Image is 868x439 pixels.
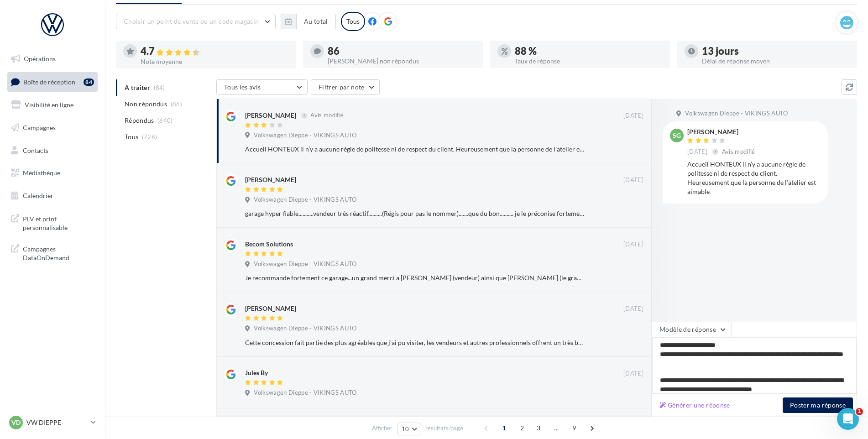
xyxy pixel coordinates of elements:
[702,46,850,56] div: 13 jours
[25,101,73,109] span: Visibilité en ligne
[5,141,99,160] a: Contacts
[623,112,643,120] span: [DATE]
[687,129,757,135] div: [PERSON_NAME]
[531,421,546,435] span: 3
[567,421,581,435] span: 9
[783,397,853,413] button: Poster ma réponse
[245,368,268,377] div: Jules By
[24,55,56,63] span: Opérations
[397,423,421,435] button: 10
[245,240,293,249] div: Becom Solutions
[254,389,356,397] span: Volkswagen Dieppe - VIKINGS AUTO
[623,176,643,184] span: [DATE]
[245,273,584,282] div: Je recommande fortement ce garage...un grand merci a [PERSON_NAME] (vendeur) ainsi que [PERSON_NA...
[224,83,261,91] span: Tous les avis
[856,408,863,415] span: 1
[254,260,356,268] span: Volkswagen Dieppe - VIKINGS AUTO
[311,79,380,95] button: Filtrer par note
[515,46,663,56] div: 88 %
[254,324,356,333] span: Volkswagen Dieppe - VIKINGS AUTO
[296,14,336,29] button: Au total
[281,14,336,29] button: Au total
[5,72,99,92] a: Boîte de réception84
[125,99,167,109] span: Non répondus
[245,145,584,154] div: Accueil HONTEUX il n’y a aucune règle de politesse ni de respect du client. Heureusement que la p...
[685,110,788,118] span: Volkswagen Dieppe - VIKINGS AUTO
[425,424,463,433] span: résultats/page
[722,148,755,155] span: Avis modifié
[687,160,821,196] div: Accueil HONTEUX il n’y a aucune règle de politesse ni de respect du client. Heureusement que la p...
[515,421,529,435] span: 2
[673,131,681,140] span: SG
[5,95,99,115] a: Visibilité en ligne
[23,146,48,154] span: Contacts
[372,424,392,433] span: Afficher
[687,148,707,156] span: [DATE]
[141,46,288,57] div: 4.7
[141,58,288,65] div: Note moyenne
[23,243,94,262] span: Campagnes DataOnDemand
[245,338,584,347] div: Cette concession fait partie des plus agréables que j'ai pu visiter, les vendeurs et autres profe...
[23,124,56,131] span: Campagnes
[328,58,476,64] div: [PERSON_NAME] non répondus
[245,111,296,120] div: [PERSON_NAME]
[116,14,276,29] button: Choisir un point de vente ou un code magasin
[26,418,87,427] p: VW DIEPPE
[84,78,94,86] div: 84
[402,425,409,433] span: 10
[23,169,60,177] span: Médiathèque
[497,421,512,435] span: 1
[245,304,296,313] div: [PERSON_NAME]
[142,133,157,141] span: (726)
[837,408,859,430] iframe: Intercom live chat
[341,12,365,31] div: Tous
[157,117,173,124] span: (640)
[5,163,99,183] a: Médiathèque
[5,186,99,205] a: Calendrier
[125,132,138,141] span: Tous
[702,58,850,64] div: Délai de réponse moyen
[23,213,94,232] span: PLV et print personnalisable
[623,240,643,249] span: [DATE]
[310,112,344,119] span: Avis modifié
[623,370,643,378] span: [DATE]
[549,421,564,435] span: ...
[328,46,476,56] div: 86
[656,400,734,411] button: Générer une réponse
[254,131,356,140] span: Volkswagen Dieppe - VIKINGS AUTO
[7,414,98,431] a: VD VW DIEPPE
[5,49,99,68] a: Opérations
[5,209,99,236] a: PLV et print personnalisable
[5,239,99,266] a: Campagnes DataOnDemand
[23,192,53,199] span: Calendrier
[623,305,643,313] span: [DATE]
[254,196,356,204] span: Volkswagen Dieppe - VIKINGS AUTO
[216,79,308,95] button: Tous les avis
[515,58,663,64] div: Taux de réponse
[23,78,75,85] span: Boîte de réception
[245,209,584,218] div: garage hyper fiable...........vendeur très réactif..........(Régis pour pas le nommer).......que ...
[124,17,259,25] span: Choisir un point de vente ou un code magasin
[11,418,21,427] span: VD
[171,100,182,108] span: (86)
[125,116,154,125] span: Répondus
[245,175,296,184] div: [PERSON_NAME]
[652,322,731,337] button: Modèle de réponse
[5,118,99,137] a: Campagnes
